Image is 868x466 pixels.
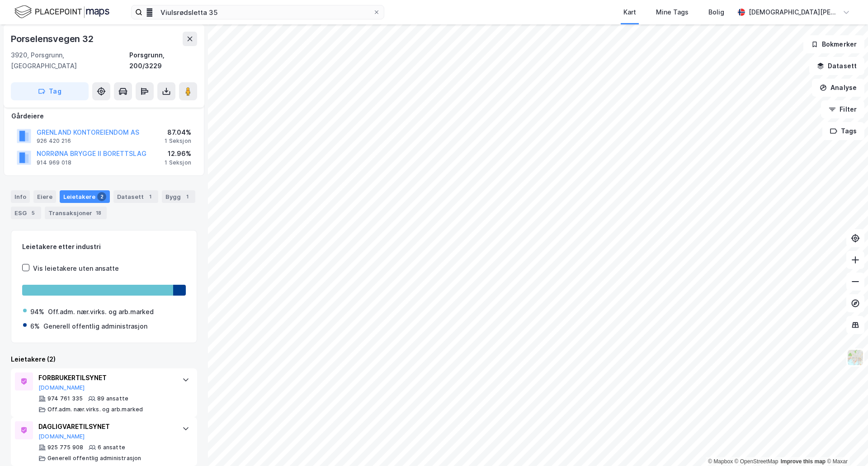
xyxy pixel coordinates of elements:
div: 926 420 216 [37,137,71,145]
img: Z [847,349,864,366]
button: Tags [822,122,864,140]
div: 6 ansatte [98,444,125,451]
div: Leietakere [60,190,110,203]
button: [DOMAIN_NAME] [38,433,85,440]
div: 1 [146,192,155,201]
div: ESG [11,207,41,219]
div: 87.04% [165,127,191,138]
div: Bolig [708,7,724,18]
div: 12.96% [165,148,191,159]
div: Bygg [162,190,195,203]
div: Kart [623,7,636,18]
button: Analyse [812,79,864,97]
div: 974 761 335 [47,395,83,402]
iframe: Chat Widget [823,423,868,466]
div: 1 Seksjon [165,137,191,145]
a: Improve this map [781,458,826,465]
button: Datasett [809,57,864,75]
div: 925 775 908 [47,444,83,451]
div: Off.adm. nær.virks. og arb.marked [47,406,143,413]
div: Leietakere etter industri [22,241,186,252]
div: Porsgrunn, 200/3229 [129,50,197,71]
div: FORBRUKERTILSYNET [38,372,173,383]
div: Generell offentlig administrasjon [47,455,142,462]
div: Datasett [113,190,158,203]
div: 5 [28,208,38,217]
button: Tag [11,82,89,100]
a: Mapbox [708,458,733,465]
div: 6% [30,321,40,332]
div: Porselensvegen 32 [11,32,95,46]
div: 1 [183,192,192,201]
div: Transaksjoner [45,207,107,219]
a: OpenStreetMap [735,458,778,465]
div: 89 ansatte [97,395,128,402]
button: Filter [821,100,864,118]
button: [DOMAIN_NAME] [38,384,85,391]
div: 914 969 018 [37,159,71,166]
button: Bokmerker [803,35,864,53]
div: 1 Seksjon [165,159,191,166]
div: Generell offentlig administrasjon [43,321,147,332]
div: Leietakere (2) [11,354,197,365]
div: Eiere [33,190,56,203]
div: 2 [97,192,106,201]
img: logo.f888ab2527a4732fd821a326f86c7f29.svg [14,4,109,20]
div: Gårdeiere [11,111,197,122]
div: Vis leietakere uten ansatte [33,263,119,274]
input: Søk på adresse, matrikkel, gårdeiere, leietakere eller personer [142,5,373,19]
div: Info [11,190,30,203]
div: 18 [94,208,103,217]
div: 3920, Porsgrunn, [GEOGRAPHIC_DATA] [11,50,129,71]
div: DAGLIGVARETILSYNET [38,421,173,432]
div: Off.adm. nær.virks. og arb.marked [48,306,154,317]
div: Kontrollprogram for chat [823,423,868,466]
div: [DEMOGRAPHIC_DATA][PERSON_NAME] [749,7,839,18]
div: 94% [30,306,44,317]
div: Mine Tags [656,7,689,18]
